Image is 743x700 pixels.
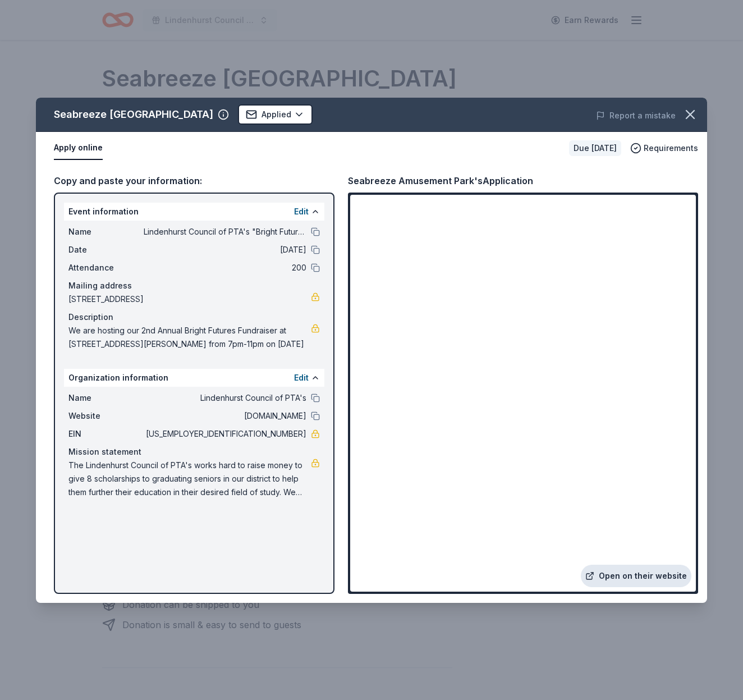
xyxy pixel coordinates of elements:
[68,292,311,306] span: [STREET_ADDRESS]
[54,173,334,188] div: Copy and paste your information:
[262,108,291,121] span: Applied
[581,565,691,587] a: Open on their website
[54,136,103,160] button: Apply online
[348,173,533,188] div: Seabreeze Amusement Park's Application
[144,243,306,257] span: [DATE]
[596,109,676,122] button: Report a mistake
[68,310,320,324] div: Description
[144,261,306,274] span: 200
[238,104,313,125] button: Applied
[644,141,698,155] span: Requirements
[68,409,144,423] span: Website
[68,391,144,405] span: Name
[68,225,144,239] span: Name
[144,391,306,405] span: Lindenhurst Council of PTA's
[64,203,324,221] div: Event information
[294,205,309,218] button: Edit
[54,106,213,123] div: Seabreeze [GEOGRAPHIC_DATA]
[68,445,320,459] div: Mission statement
[569,140,621,156] div: Due [DATE]
[68,324,311,351] span: We are hosting our 2nd Annual Bright Futures Fundraiser at [STREET_ADDRESS][PERSON_NAME] from 7pm...
[68,427,144,441] span: EIN
[68,459,311,499] span: The Lindenhurst Council of PTA's works hard to raise money to give 8 scholarships to graduating s...
[68,261,144,274] span: Attendance
[68,243,144,257] span: Date
[294,371,309,385] button: Edit
[64,369,324,387] div: Organization information
[144,427,306,441] span: [US_EMPLOYER_IDENTIFICATION_NUMBER]
[144,225,306,239] span: Lindenhurst Council of PTA's "Bright Futures" Fundraiser
[144,409,306,423] span: [DOMAIN_NAME]
[630,141,698,155] button: Requirements
[68,279,320,292] div: Mailing address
